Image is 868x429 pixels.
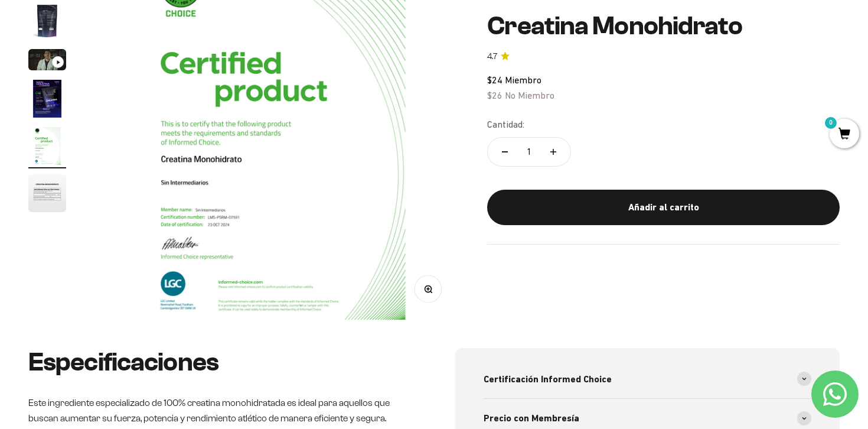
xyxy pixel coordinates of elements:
span: Certificación Informed Choice [484,372,612,387]
span: Precio con Membresía [484,411,579,426]
span: $26 [487,89,502,100]
button: Ir al artículo 2 [28,2,66,43]
button: Añadir al carrito [487,189,840,225]
input: Otra (por favor especifica) [39,178,243,197]
h2: Especificaciones [28,348,413,376]
span: $24 [487,74,502,85]
img: Creatina Monohidrato [28,174,66,212]
img: Creatina Monohidrato [28,80,66,118]
p: Para decidirte a comprar este suplemento, ¿qué información específica sobre su pureza, origen o c... [14,19,244,73]
button: Reducir cantidad [488,138,522,166]
img: Creatina Monohidrato [28,2,66,40]
img: Creatina Monohidrato [28,127,66,165]
span: Miembro [505,74,541,85]
h1: Creatina Monohidrato [487,12,840,40]
button: Ir al artículo 4 [28,80,66,121]
label: Cantidad: [487,117,524,132]
div: Certificaciones de calidad [14,130,244,151]
div: Añadir al carrito [511,199,816,214]
button: Enviar [192,204,244,224]
span: No Miembro [505,89,554,100]
button: Aumentar cantidad [536,138,570,166]
button: Ir al artículo 6 [28,174,66,216]
a: 0 [830,128,859,141]
span: 4.7 [487,50,497,63]
span: Enviar [194,204,243,224]
div: Detalles sobre ingredientes "limpios" [14,83,244,103]
p: Este ingrediente especializado de 100% creatina monohidratada es ideal para aquellos que buscan a... [28,395,413,425]
div: País de origen de ingredientes [14,106,244,127]
div: Comparativa con otros productos similares [14,154,244,174]
button: Ir al artículo 5 [28,127,66,168]
a: 4.74.7 de 5.0 estrellas [487,50,840,63]
summary: Certificación Informed Choice [484,360,811,399]
mark: 0 [824,116,838,130]
button: Ir al artículo 3 [28,49,66,74]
